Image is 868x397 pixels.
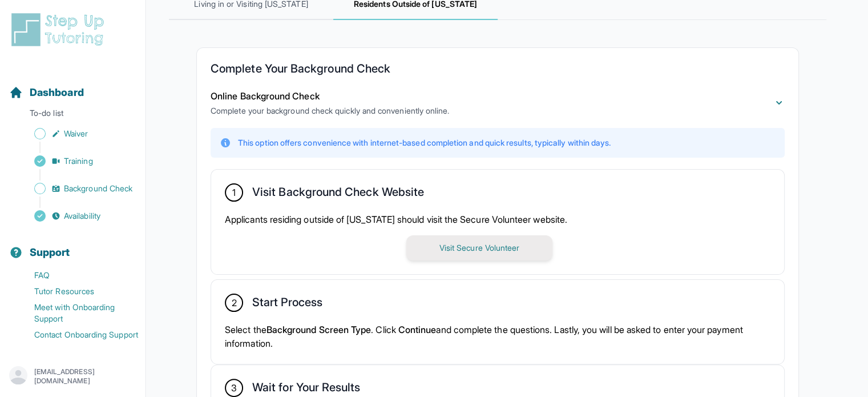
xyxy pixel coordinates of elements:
[5,107,141,123] p: To-do list
[252,295,322,314] h2: Start Process
[225,212,770,226] p: Applicants residing outside of [US_STATE] should visit the Secure Volunteer website.
[34,367,136,386] p: [EMAIL_ADDRESS][DOMAIN_NAME]
[267,324,372,335] span: Background Screen Type
[64,155,93,167] span: Training
[5,66,141,105] button: Dashboard
[406,242,552,253] a: Visit Secure Volunteer
[232,186,236,199] span: 1
[211,105,449,117] p: Complete your background check quickly and conveniently online.
[5,226,141,265] button: Support
[9,267,146,283] a: FAQ
[9,283,146,299] a: Tutor Resources
[211,89,785,117] button: Online Background CheckComplete your background check quickly and conveniently online.
[9,126,146,142] a: Waiver
[30,244,70,260] span: Support
[64,128,88,139] span: Waiver
[9,299,146,327] a: Meet with Onboarding Support
[211,62,785,80] h2: Complete Your Background Check
[9,208,146,224] a: Availability
[64,210,100,222] span: Availability
[211,90,320,102] span: Online Background Check
[64,183,132,194] span: Background Check
[9,181,146,197] a: Background Check
[231,296,236,310] span: 2
[9,11,111,48] img: logo
[9,327,146,343] a: Contact Onboarding Support
[9,153,146,169] a: Training
[398,324,437,335] span: Continue
[406,235,552,260] button: Visit Secure Volunteer
[231,381,237,395] span: 3
[9,366,136,387] button: [EMAIL_ADDRESS][DOMAIN_NAME]
[30,85,84,101] span: Dashboard
[9,85,84,101] a: Dashboard
[252,185,424,203] h2: Visit Background Check Website
[225,323,770,350] p: Select the . Click and complete the questions. Lastly, you will be asked to enter your payment in...
[238,137,611,149] p: This option offers convenience with internet-based completion and quick results, typically within...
